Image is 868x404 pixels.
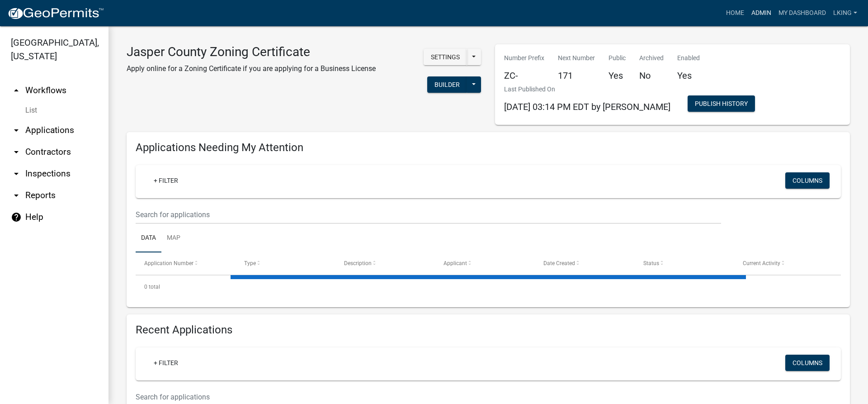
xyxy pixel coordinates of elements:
h5: No [639,70,664,81]
datatable-header-cell: Application Number [136,252,236,274]
a: My Dashboard [775,5,830,22]
button: Builder [427,76,467,93]
a: Admin [748,5,775,22]
span: Applicant [443,260,467,266]
span: Application Number [144,260,193,266]
p: Last Published On [504,85,670,94]
datatable-header-cell: Applicant [435,252,535,274]
p: Apply online for a Zoning Certificate if you are applying for a Business License [127,63,376,74]
h5: ZC- [504,70,544,81]
h4: Applications Needing My Attention [136,141,841,154]
p: Enabled [677,53,700,63]
a: + Filter [146,172,185,189]
datatable-header-cell: Description [335,252,435,274]
wm-modal-confirm: Workflow Publish History [688,101,755,108]
datatable-header-cell: Date Created [535,252,635,274]
input: Search for applications [136,205,721,224]
button: Publish History [688,95,755,112]
span: Description [344,260,372,266]
span: Date Created [543,260,575,266]
a: Map [161,224,186,253]
h5: Yes [609,70,626,81]
i: arrow_drop_down [11,147,22,157]
p: Number Prefix [504,53,544,63]
i: arrow_drop_down [11,190,22,201]
a: LKING [830,5,861,22]
h5: 171 [558,70,595,81]
h4: Recent Applications [136,323,841,337]
span: [DATE] 03:14 PM EDT by [PERSON_NAME] [504,101,670,112]
div: 0 total [136,276,841,298]
datatable-header-cell: Current Activity [734,252,834,274]
a: Home [722,5,748,22]
p: Archived [639,53,664,63]
h5: Yes [677,70,700,81]
button: Columns [785,355,830,371]
i: arrow_drop_up [11,85,22,96]
i: arrow_drop_down [11,168,22,179]
span: Type [244,260,256,266]
p: Next Number [558,53,595,63]
span: Status [643,260,659,266]
button: Settings [424,49,467,65]
h3: Jasper County Zoning Certificate [127,44,376,60]
a: + Filter [146,355,185,371]
span: Current Activity [743,260,780,266]
datatable-header-cell: Type [236,252,335,274]
i: help [11,212,22,223]
p: Public [609,53,626,63]
i: arrow_drop_down [11,125,22,136]
a: Data [136,224,161,253]
datatable-header-cell: Status [635,252,735,274]
button: Columns [785,172,830,189]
